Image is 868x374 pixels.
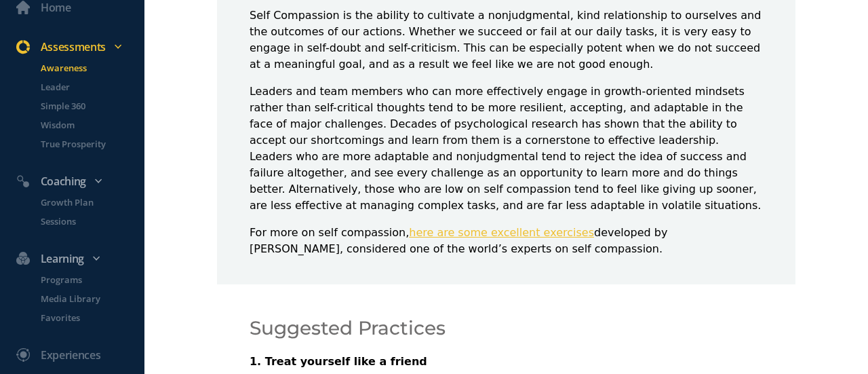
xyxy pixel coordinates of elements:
p: Wisdom [41,118,142,132]
p: True Prosperity [41,137,142,151]
a: Awareness [24,61,144,75]
p: Favorites [41,311,142,324]
a: Growth Plan [24,195,144,209]
a: Programs [24,273,144,286]
p: Simple 360 [41,99,142,113]
div: Experiences [41,346,100,364]
p: Awareness [41,61,142,75]
p: Growth Plan [41,195,142,209]
a: Simple 360 [24,99,144,113]
a: Wisdom [24,118,144,132]
a: True Prosperity [24,137,144,151]
p: Media Library [41,292,142,305]
a: Favorites [24,311,144,324]
div: Assessments [8,38,150,56]
div: Learning [8,250,150,267]
a: Sessions [24,214,144,228]
strong: 1. Treat yourself like a friend [250,355,427,368]
p: For more on self compassion, developed by [PERSON_NAME], considered one of the world’s experts on... [250,225,763,257]
p: Sessions [41,214,142,228]
a: Leader [24,80,144,94]
p: Self Compassion is the ability to cultivate a nonjudgmental, kind relationship to ourselves and t... [250,7,763,73]
a: here are some excellent exercises [409,226,594,239]
h3: Suggested Practices [250,317,763,340]
p: Programs [41,273,142,286]
p: Leader [41,80,142,94]
a: Media Library [24,292,144,305]
p: Leaders and team members who can more effectively engage in growth-oriented mindsets rather than ... [250,83,763,214]
div: Coaching [8,172,150,190]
